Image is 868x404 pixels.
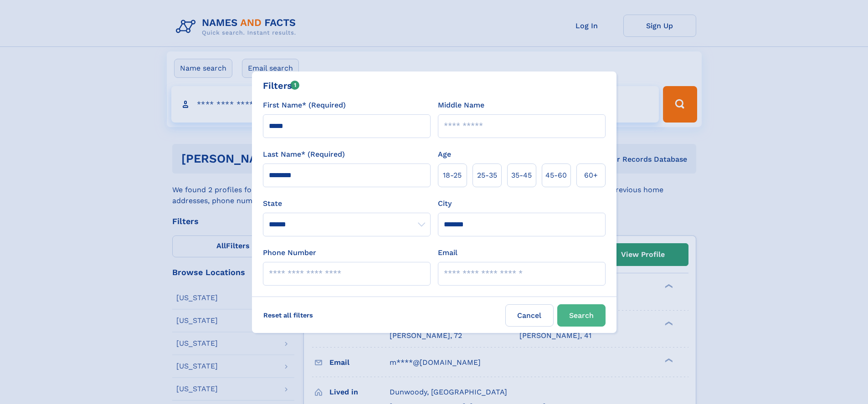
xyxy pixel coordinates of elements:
[263,79,300,92] div: Filters
[584,170,598,181] span: 60+
[438,198,452,209] label: City
[443,170,462,181] span: 18‑25
[438,100,484,111] label: Middle Name
[263,149,345,160] label: Last Name* (Required)
[263,198,431,209] label: State
[545,170,567,181] span: 45‑60
[477,170,497,181] span: 25‑35
[257,304,319,326] label: Reset all filters
[557,304,606,327] button: Search
[438,149,451,160] label: Age
[505,304,554,327] label: Cancel
[438,247,457,258] label: Email
[263,247,316,258] label: Phone Number
[511,170,532,181] span: 35‑45
[263,100,346,111] label: First Name* (Required)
